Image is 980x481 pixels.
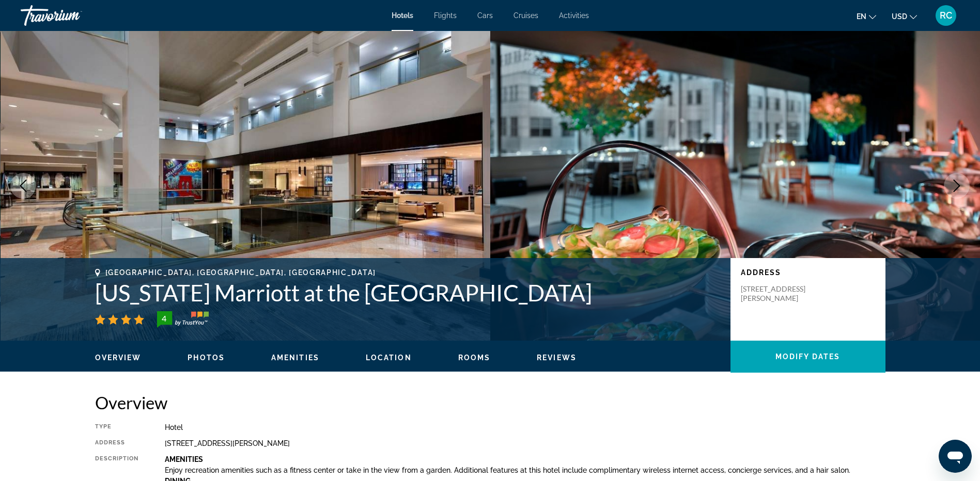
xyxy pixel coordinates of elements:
[892,12,907,21] span: USD
[105,268,376,277] span: [GEOGRAPHIC_DATA], [GEOGRAPHIC_DATA], [GEOGRAPHIC_DATA]
[892,9,917,24] button: Change currency
[165,455,203,463] b: Amenities
[165,466,885,474] p: Enjoy recreation amenities such as a fitness center or take in the view from a garden. Additional...
[21,2,124,29] a: Travorium
[165,439,885,447] div: [STREET_ADDRESS][PERSON_NAME]
[857,12,866,21] span: en
[95,354,142,362] span: Overview
[741,284,823,303] p: [STREET_ADDRESS][PERSON_NAME]
[165,423,885,431] div: Hotel
[944,173,970,199] button: Next image
[458,353,491,362] button: Rooms
[10,173,36,199] button: Previous image
[188,353,225,362] button: Photos
[857,9,876,24] button: Change language
[458,354,491,362] span: Rooms
[537,354,577,362] span: Reviews
[939,440,972,473] iframe: Button to launch messaging window
[940,10,952,21] span: RC
[932,5,959,26] button: User Menu
[730,341,885,373] button: Modify Dates
[775,352,840,361] span: Modify Dates
[154,312,175,325] div: 4
[741,268,875,277] p: Address
[188,354,225,362] span: Photos
[559,11,589,20] a: Activities
[514,11,538,20] a: Cruises
[477,11,493,20] a: Cars
[95,439,139,447] div: Address
[95,423,139,431] div: Type
[95,392,885,413] h2: Overview
[537,353,577,362] button: Reviews
[95,353,142,362] button: Overview
[157,311,209,328] img: TrustYou guest rating badge
[434,11,457,20] a: Flights
[95,279,720,306] h1: [US_STATE] Marriott at the [GEOGRAPHIC_DATA]
[392,11,413,20] a: Hotels
[271,354,319,362] span: Amenities
[366,353,412,362] button: Location
[271,353,319,362] button: Amenities
[366,354,412,362] span: Location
